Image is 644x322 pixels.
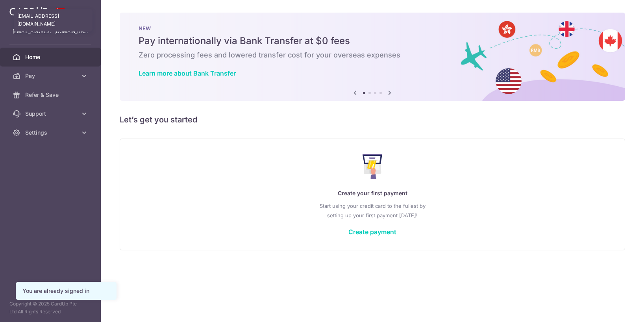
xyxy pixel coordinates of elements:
[22,287,110,295] div: You are already signed in
[25,110,77,118] span: Support
[136,189,609,198] p: Create your first payment
[139,69,236,77] a: Learn more about Bank Transfer
[136,201,609,220] p: Start using your credit card to the fullest by setting up your first payment [DATE]!
[139,35,606,47] h5: Pay internationally via Bank Transfer at $0 fees
[25,72,77,80] span: Pay
[139,50,606,60] h6: Zero processing fees and lowered transfer cost for your overseas expenses
[25,129,77,137] span: Settings
[120,13,625,101] img: Bank transfer banner
[363,154,383,179] img: Make Payment
[120,113,625,126] h5: Let’s get you started
[348,228,396,236] a: Create payment
[13,28,88,35] p: [EMAIL_ADDRESS][DOMAIN_NAME]
[9,6,48,16] img: CardUp
[14,9,93,31] div: [EMAIL_ADDRESS][DOMAIN_NAME]
[25,53,77,61] span: Home
[139,25,606,31] p: NEW
[25,91,77,99] span: Refer & Save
